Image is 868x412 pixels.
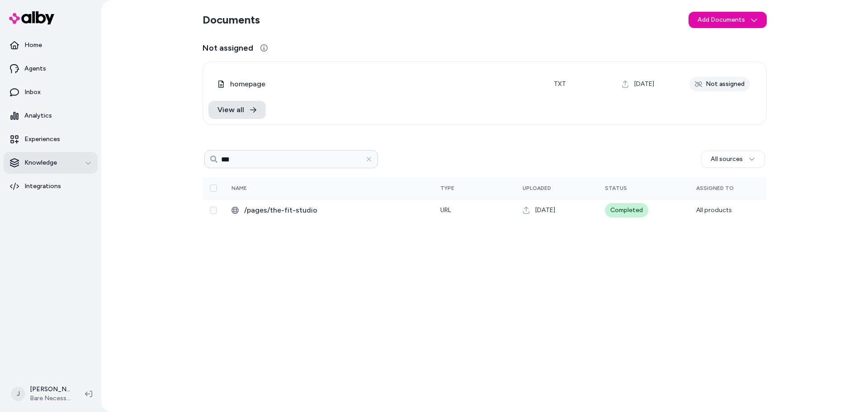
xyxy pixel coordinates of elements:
h2: Documents [203,13,260,27]
span: Not assigned [203,42,253,54]
p: [PERSON_NAME] [30,385,71,394]
div: Name [231,185,299,192]
span: Assigned To [696,185,734,191]
span: txt [554,80,566,88]
p: Integrations [24,182,61,191]
span: J [11,387,25,401]
span: /pages/the-fit-studio [244,205,426,216]
span: Type [440,185,454,191]
a: Home [4,34,98,56]
button: Select all [210,185,217,192]
p: Inbox [24,88,41,97]
span: [DATE] [634,80,654,89]
a: Analytics [4,105,98,127]
div: Completed [605,203,648,218]
span: All sources [711,155,743,164]
button: Select row [210,207,217,214]
span: Bare Necessities [30,394,71,403]
button: Add Documents [689,12,767,28]
a: Agents [4,58,98,80]
p: Analytics [24,111,52,120]
img: alby Logo [9,11,54,24]
a: View all [208,101,266,119]
p: Experiences [24,135,60,144]
div: homepage.txt [217,79,539,90]
button: All sources [701,151,765,168]
button: J[PERSON_NAME]Bare Necessities [5,379,78,408]
p: Agents [24,64,46,73]
span: View all [217,104,244,115]
span: Uploaded [523,185,551,191]
a: Experiences [4,128,98,150]
a: Integrations [4,175,98,197]
button: Knowledge [4,152,98,174]
div: /pages/the-fit-studio.html [231,205,426,216]
span: URL [440,206,451,214]
div: Not assigned [689,77,750,91]
span: homepage [230,79,539,90]
span: Status [605,185,627,191]
p: Knowledge [24,158,57,167]
a: Inbox [4,81,98,103]
span: All products [696,206,732,214]
p: Home [24,41,42,50]
span: [DATE] [535,206,555,215]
